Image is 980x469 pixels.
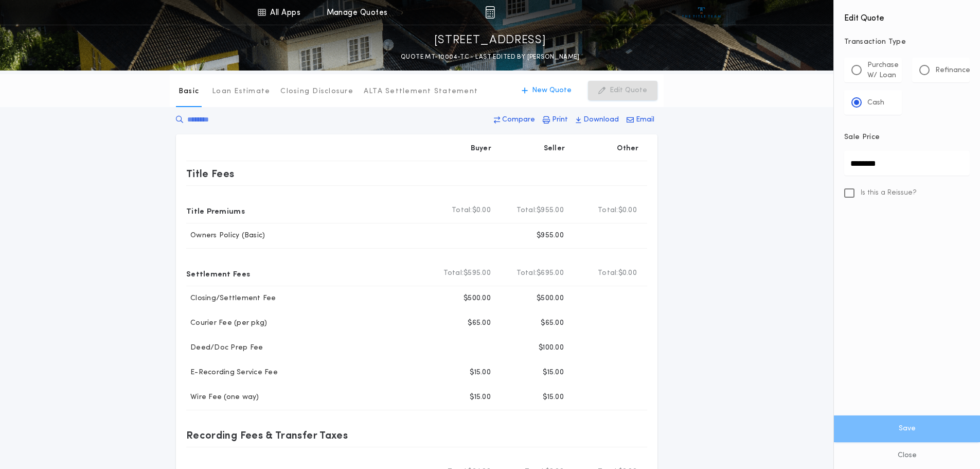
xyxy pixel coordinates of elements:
button: Download [573,111,622,129]
b: Total: [443,268,464,279]
p: Other [617,144,639,154]
p: Refinance [935,65,970,76]
p: $15.00 [470,392,491,403]
button: Edit Quote [588,81,657,100]
img: vs-icon [682,7,721,18]
p: Edit Quote [610,85,647,96]
button: Close [834,442,980,469]
b: Total: [598,205,618,216]
b: Total: [516,205,537,216]
p: $65.00 [468,318,491,328]
p: Loan Estimate [212,86,270,97]
p: E-Recording Service Fee [186,368,278,378]
p: New Quote [532,85,572,96]
input: Sale Price [844,151,970,176]
p: Title Premiums [186,202,245,219]
span: $595.00 [464,268,491,279]
p: Courier Fee (per pkg) [186,318,267,328]
p: Recording Fees & Transfer Taxes [186,427,348,443]
h4: Edit Quote [844,6,970,25]
button: Save [834,415,980,442]
p: Basic [179,86,199,97]
p: $100.00 [539,343,564,353]
p: Closing/Settlement Fee [186,293,276,304]
img: img [485,6,495,19]
p: Compare [502,115,535,125]
p: ALTA Settlement Statement [364,86,478,97]
p: $500.00 [537,293,564,304]
p: Cash [867,98,884,108]
button: Email [623,111,657,129]
p: Print [552,115,568,125]
p: Transaction Type [844,37,970,47]
p: Closing Disclosure [280,86,353,97]
span: Is this a Reissue? [861,188,917,198]
button: Compare [491,111,538,129]
p: Sale Price [844,132,880,143]
p: Purchase W/ Loan [867,60,899,81]
p: QUOTE MT-10004-TC - LAST EDITED BY [PERSON_NAME] [401,52,579,62]
p: Deed/Doc Prep Fee [186,343,263,353]
p: $15.00 [470,368,491,378]
p: Settlement Fees [186,265,250,282]
p: $15.00 [543,392,564,403]
span: $0.00 [472,205,491,216]
p: Email [636,115,654,125]
span: $695.00 [537,268,564,279]
p: Download [583,115,619,125]
p: $500.00 [464,293,491,304]
span: $0.00 [618,268,637,279]
span: $955.00 [537,205,564,216]
p: Title Fees [186,165,235,182]
button: New Quote [511,81,582,100]
b: Total: [516,268,537,279]
p: Wire Fee (one way) [186,392,259,403]
p: Seller [544,144,565,154]
p: [STREET_ADDRESS] [434,32,546,49]
b: Total: [598,268,618,279]
button: Print [540,111,571,129]
p: Buyer [471,144,491,154]
p: $955.00 [537,231,564,241]
p: Owners Policy (Basic) [186,231,265,241]
span: $0.00 [618,205,637,216]
b: Total: [452,205,472,216]
p: $65.00 [541,318,564,328]
p: $15.00 [543,368,564,378]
